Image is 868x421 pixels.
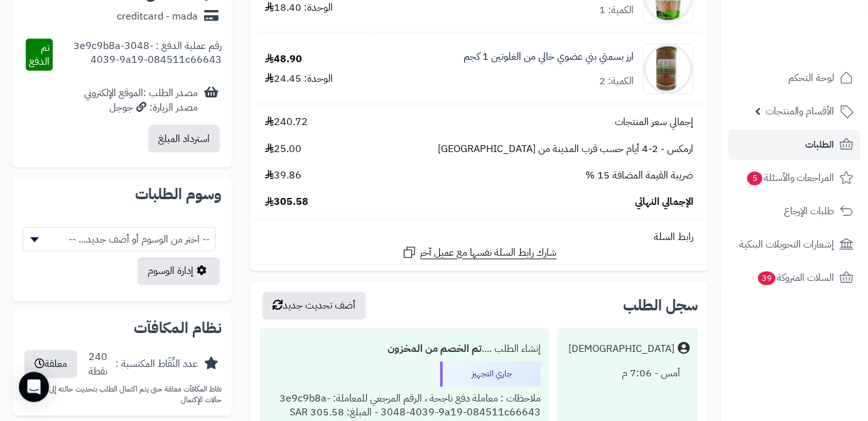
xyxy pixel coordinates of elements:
div: عدد النِّقَاط المكتسبة : [116,358,198,372]
span: الأقسام والمنتجات [766,102,835,120]
div: [DEMOGRAPHIC_DATA] [568,342,675,357]
button: معلقة [24,351,77,378]
div: creditcard - mada [117,9,198,24]
div: 240 [89,351,107,380]
a: ارز بسمتي بني عضوي خالي من الغلوتين 1 كجم [464,50,634,64]
h3: سجل الطلب [623,298,698,314]
span: السلات المتروكة [757,269,835,287]
div: رابط السلة [256,231,703,245]
span: -- اختر من الوسوم أو أضف جديد... -- [23,227,215,251]
div: الوحدة: 18.40 [265,1,333,15]
button: استرداد المبلغ [148,125,220,153]
span: ارمكس - 2-4 أيام حسب قرب المدينة من [GEOGRAPHIC_DATA] [438,142,693,156]
a: إدارة الوسوم [138,258,220,285]
div: نقطة [89,365,107,380]
span: المراجعات والأسئلة [746,169,835,187]
span: الإجمالي النهائي [635,195,693,210]
a: طلبات الإرجاع [729,196,860,226]
span: 305.58 [265,195,308,210]
img: 1685978851-%D8%A7%D8%B1%D8%B2%20%D8%A8%D8%B3%D9%85%D8%AA%D9%8A%20%D8%B7%D9%88%D9%8A%D9%84%20%D8%A... [644,44,693,94]
span: إشعارات التحويلات البنكية [739,236,835,253]
span: طلبات الإرجاع [784,202,835,220]
span: لوحة التحكم [788,69,835,87]
span: 39 [758,271,776,285]
a: إشعارات التحويلات البنكية [729,229,860,260]
div: الكمية: 2 [599,74,634,89]
a: المراجعات والأسئلة5 [729,163,860,193]
div: الوحدة: 24.45 [265,72,333,86]
span: 25.00 [265,142,301,156]
span: الطلبات [806,136,835,153]
button: أضف تحديث جديد [263,292,366,320]
div: الكمية: 1 [599,3,634,18]
a: لوحة التحكم [729,63,860,93]
b: تم الخصم من المخزون [388,342,482,357]
span: شارك رابط السلة نفسها مع عميل آخر [420,246,557,261]
span: 5 [747,172,762,185]
span: 39.86 [265,168,301,183]
div: جاري التجهيز [440,362,541,387]
h2: وسوم الطلبات [23,187,222,202]
span: 240.72 [265,115,308,129]
div: Open Intercom Messenger [19,372,49,402]
span: -- اختر من الوسوم أو أضف جديد... -- [23,228,215,252]
div: مصدر الزيارة: جوجل [84,101,198,115]
div: رقم عملية الدفع : 3e9c9b8a-3048-4039-9a19-084511c66643 [53,39,222,72]
div: مصدر الطلب :الموقع الإلكتروني [84,86,198,115]
div: أمس - 7:06 م [566,362,690,386]
a: السلات المتروكة39 [729,263,860,293]
span: ضريبة القيمة المضافة 15 % [585,168,693,183]
a: الطلبات [729,129,860,160]
span: إجمالي سعر المنتجات [615,115,693,129]
div: إنشاء الطلب .... [269,337,541,362]
span: تم الدفع [29,40,50,70]
h2: نظام المكافآت [23,321,222,336]
div: 48.90 [265,52,302,67]
a: شارك رابط السلة نفسها مع عميل آخر [402,245,557,261]
p: نقاط المكافآت معلقة حتى يتم اكتمال الطلب بتحديث حالته إلى أحد حالات الإكتمال [23,385,222,406]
